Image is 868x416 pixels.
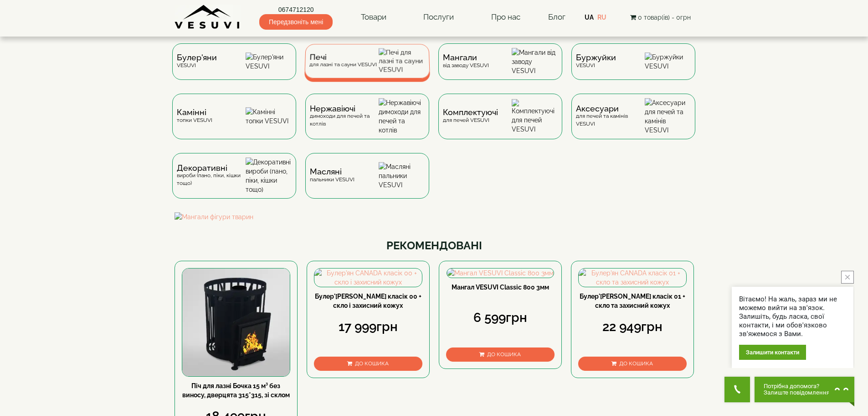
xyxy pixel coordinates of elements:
div: для лазні та сауни VESUVI [309,54,376,68]
div: 22 949грн [578,318,687,336]
span: 0 товар(ів) - 0грн [638,14,691,21]
img: Мангал VESUVI Classic 800 3мм [447,269,554,278]
a: Аксесуаридля печей та камінів VESUVI Аксесуари для печей та камінів VESUVI [567,94,700,153]
a: Булер'[PERSON_NAME] класік 01 + скло та захисний кожух [580,293,685,309]
a: Нержавіючідимоходи для печей та котлів Нержавіючі димоходи для печей та котлів [301,94,434,153]
a: Печідля лазні та сауни VESUVI Печі для лазні та сауни VESUVI [301,43,434,94]
span: Аксесуари [576,105,645,112]
div: 6 599грн [446,309,555,327]
span: Масляні [310,168,354,175]
button: До кошика [446,348,555,362]
span: Передзвоніть мені [259,14,333,30]
button: До кошика [314,357,422,371]
img: Нержавіючі димоходи для печей та котлів [379,98,425,135]
button: Get Call button [724,377,750,402]
img: Мангали від заводу VESUVI [512,48,558,75]
div: топки VESUVI [177,109,212,124]
div: VESUVI [177,54,217,69]
a: Мангал VESUVI Classic 800 3мм [452,284,549,291]
button: 0 товар(ів) - 0грн [627,12,693,22]
a: БуржуйкиVESUVI Буржуйки VESUVI [567,43,700,94]
a: Булер'яниVESUVI Булер'яни VESUVI [168,43,301,94]
div: для печей та камінів VESUVI [576,105,645,128]
a: Послуги [414,7,463,28]
span: Буржуйки [576,54,616,61]
span: До кошика [355,360,389,367]
div: димоходи для печей та котлів [310,105,379,128]
img: Буржуйки VESUVI [645,53,691,71]
span: Комплектуючі [443,109,498,116]
a: UA [585,14,594,21]
img: Комплектуючі для печей VESUVI [512,99,558,134]
span: Нержавіючі [310,105,379,112]
button: До кошика [578,357,687,371]
a: Комплектуючідля печей VESUVI Комплектуючі для печей VESUVI [434,94,567,153]
span: Камінні [177,109,212,116]
img: Піч для лазні Бочка 15 м³ без виносу, дверцята 315*315, зі склом [182,269,290,376]
a: Товари [352,7,395,28]
div: Вітаємо! На жаль, зараз ми не можемо вийти на зв'язок. Залишіть, будь ласка, свої контакти, і ми ... [739,295,846,338]
span: Печі [309,54,377,61]
div: для печей VESUVI [443,109,498,124]
span: Мангали [443,54,489,61]
img: Печі для лазні та сауни VESUVI [379,48,425,74]
img: Мангали фігури тварин [175,212,694,221]
a: Мангаливід заводу VESUVI Мангали від заводу VESUVI [434,43,567,94]
a: Про нас [482,7,529,28]
div: пальники VESUVI [310,168,354,183]
a: Каміннітопки VESUVI Камінні топки VESUVI [168,94,301,153]
a: Блог [548,12,565,21]
span: Потрібна допомога? [764,383,830,390]
span: Булер'яни [177,54,217,61]
a: RU [597,14,606,21]
span: Залиште повідомлення [764,390,830,396]
a: Масляніпальники VESUVI Масляні пальники VESUVI [301,153,434,212]
div: від заводу VESUVI [443,54,489,69]
img: Камінні топки VESUVI [246,107,292,126]
span: До кошика [619,360,653,367]
div: 17 999грн [314,318,422,336]
img: Булер'ян CANADA класік 00 + скло і захисний кожух [314,269,422,287]
img: Масляні пальники VESUVI [379,162,425,190]
img: Булер'ян CANADA класік 01 + скло та захисний кожух [579,269,686,287]
div: VESUVI [576,54,616,69]
img: Аксесуари для печей та камінів VESUVI [645,98,691,135]
span: Декоративні [177,164,246,172]
a: Булер'[PERSON_NAME] класік 00 + скло і захисний кожух [315,293,421,309]
div: Залишити контакти [739,345,806,360]
a: Декоративнівироби (пано, піки, кішки тощо) Декоративні вироби (пано, піки, кішки тощо) [168,153,301,212]
button: Chat button [755,377,854,402]
div: вироби (пано, піки, кішки тощо) [177,164,246,187]
img: Завод VESUVI [175,5,241,30]
img: Декоративні вироби (пано, піки, кішки тощо) [246,158,292,194]
button: close button [841,271,854,284]
span: До кошика [487,351,521,358]
a: 0674712120 [259,5,333,14]
a: Піч для лазні Бочка 15 м³ без виносу, дверцята 315*315, зі склом [182,382,290,399]
img: Булер'яни VESUVI [246,53,292,71]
